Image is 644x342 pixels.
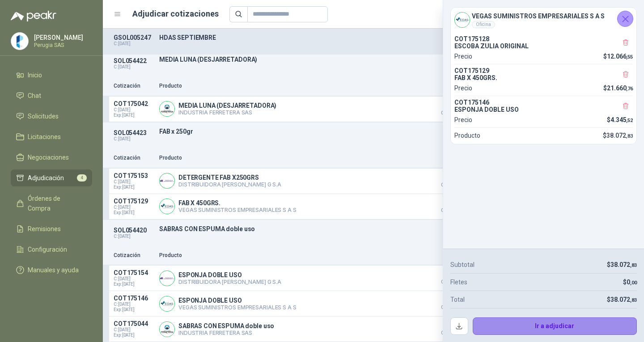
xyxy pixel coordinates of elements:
p: COT175154 [114,269,154,276]
img: Company Logo [160,296,174,311]
p: Producto [454,131,480,140]
p: COT175146 [114,295,154,302]
span: Configuración [28,245,67,254]
p: COT175044 [114,320,154,327]
span: Crédito 30 días [428,280,472,284]
p: GSOL005247 [114,34,154,41]
img: Company Logo [160,101,174,116]
span: ,83 [630,297,637,303]
p: Fletes [450,277,467,287]
span: 38.072 [610,296,637,303]
p: Perugia SAS [34,42,90,48]
a: Negociaciones [11,149,92,166]
span: Exp: [DATE] [114,185,154,190]
p: ESPONJA DOBLE USO [454,106,633,113]
span: ,83 [630,262,637,268]
span: Chat [28,91,41,101]
span: C: [DATE] [114,276,154,282]
span: Remisiones [28,224,61,234]
p: $ 16.119 [428,100,472,115]
p: COT175128 [454,35,633,42]
p: Precio [454,83,472,93]
p: COT175042 [114,100,154,107]
p: COT175146 [454,99,633,106]
p: Cotización [114,251,154,260]
span: Exp: [DATE] [114,307,154,312]
p: ESPONJA DOBLE USO [178,271,281,279]
p: Precio [428,82,472,90]
p: Producto [159,154,422,162]
p: $ [607,115,633,125]
span: Crédito 30 días [428,111,472,115]
p: $ [623,277,637,287]
p: Cotización [114,154,154,162]
span: Crédito 30 días [428,208,472,213]
a: Solicitudes [11,108,92,125]
span: Exp: [DATE] [114,210,154,215]
span: ,52 [626,118,633,123]
span: 0 [627,279,637,286]
p: DISTRIBUIDORA [PERSON_NAME] G S.A [178,181,281,188]
span: C: [DATE] [114,205,154,210]
p: SOL054423 [114,129,154,136]
p: $ 1.964 [428,269,472,284]
a: Licitaciones [11,128,92,145]
p: VEGAS SUMINISTROS EMPRESARIALES S A S [178,207,297,213]
p: Producto [159,82,422,90]
span: ,83 [626,133,633,139]
img: Company Logo [160,322,174,337]
a: Adjudicación4 [11,169,92,186]
button: Ir a adjudicar [473,317,637,335]
span: 4 [77,174,87,182]
p: SABRAS CON ESPUMA doble uso [159,225,504,232]
p: C: [DATE] [114,41,154,46]
p: $ 12.543 [428,172,472,187]
span: 4.345 [610,116,633,123]
a: Órdenes de Compra [11,190,92,217]
a: Remisiones [11,220,92,237]
p: MEDIA LUNA (DESJARRETADORA) [178,102,276,109]
p: $ 4.346 [428,295,472,310]
p: COT175153 [114,172,154,179]
p: Subtotal [450,260,475,270]
p: Precio [428,154,472,162]
p: ESCOBA ZULIA ORIGINAL [454,42,633,50]
p: HDAS SEPTIEMBRE [159,34,504,41]
p: $ [607,260,637,270]
p: $ [603,131,633,140]
span: 38.072 [610,261,637,268]
span: Adjudicación [28,173,64,183]
img: Logo peakr [11,11,56,21]
span: Exp: [DATE] [114,282,154,287]
p: VEGAS SUMINISTROS EMPRESARIALES S A S [178,304,297,311]
span: 21.660 [607,84,633,92]
p: [PERSON_NAME] [34,34,90,41]
p: INDUSTRIA FERRETERA SAS [178,109,276,116]
span: C: [DATE] [114,302,154,307]
span: Crédito 30 días [428,305,472,310]
p: COT175129 [454,67,633,74]
span: Solicitudes [28,111,59,121]
span: Negociaciones [28,152,69,162]
p: DISTRIBUIDORA [PERSON_NAME] G S.A [178,279,281,285]
p: Precio [454,115,472,125]
p: $ 7.568 [428,320,472,335]
span: Manuales y ayuda [28,265,79,275]
a: Inicio [11,67,92,84]
a: Chat [11,87,92,104]
p: FAB X 450GRS. [454,74,633,81]
p: SOL054422 [114,57,154,64]
p: ESPONJA DOBLE USO [178,297,297,304]
span: Exp: [DATE] [114,113,154,118]
p: COT175129 [114,198,154,205]
img: Company Logo [11,33,28,50]
span: C: [DATE] [114,179,154,185]
span: ,76 [626,86,633,92]
span: ,00 [630,280,637,286]
p: FAB x 250gr [159,128,504,135]
p: Precio [454,51,472,61]
p: C: [DATE] [114,136,154,142]
p: MEDIA LUNA (DESJARRETADORA) [159,56,504,63]
p: Total [450,295,465,304]
span: Exp: [DATE] [114,333,154,338]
